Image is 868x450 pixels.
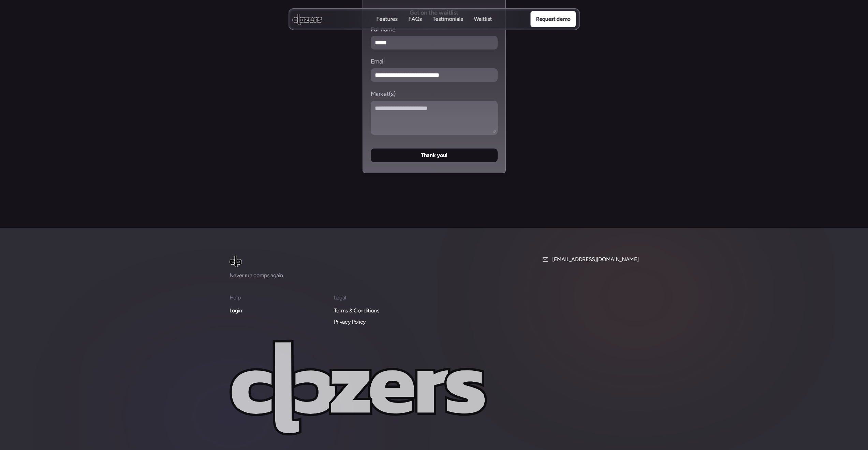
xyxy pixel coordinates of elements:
[421,151,447,160] p: Thank you!
[432,23,463,30] p: Testimonials
[474,15,492,23] p: Waitlist
[432,15,463,23] a: TestimonialsTestimonials
[408,15,422,23] p: FAQs
[371,90,396,98] p: Market(s)
[408,23,422,30] p: FAQs
[408,15,422,23] a: FAQsFAQs
[334,318,366,326] a: Privacy Policy
[474,23,492,30] p: Waitlist
[371,101,498,135] textarea: Market(s)
[376,15,397,23] p: Features
[371,68,498,82] input: Email
[334,293,430,302] p: Legal
[530,11,576,27] a: Request demo
[376,15,397,23] a: FeaturesFeatures
[536,15,570,24] p: Request demo
[474,15,492,23] a: WaitlistWaitlist
[334,306,379,315] a: Terms & Conditions
[376,23,397,30] p: Features
[230,306,242,315] a: Login
[371,36,498,50] input: Full name
[552,255,638,264] p: [EMAIL_ADDRESS][DOMAIN_NAME]
[371,58,385,66] p: Email
[371,149,498,162] button: Thank you!
[230,293,326,302] p: Help
[432,15,463,23] p: Testimonials
[230,271,325,280] p: Never run comps again.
